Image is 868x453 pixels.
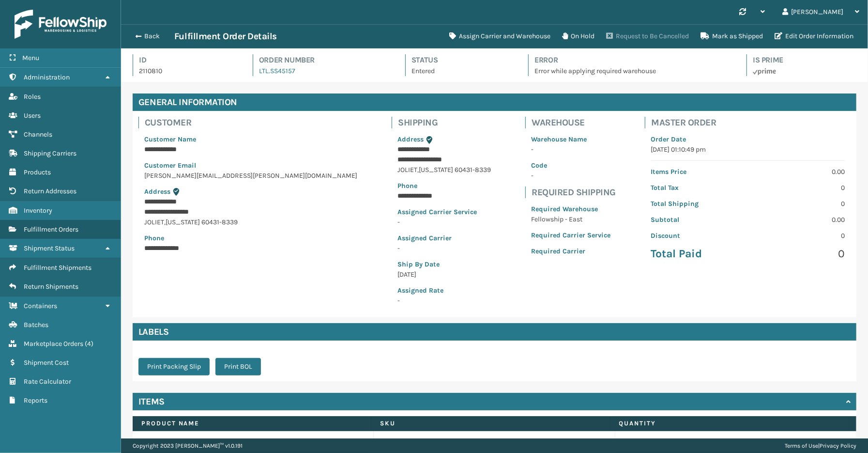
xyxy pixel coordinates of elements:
span: Users [24,111,41,120]
button: Edit Order Information [769,27,859,46]
p: Ship By Date [397,259,491,269]
button: Print Packing Slip [138,358,210,375]
button: Mark as Shipped [695,27,769,46]
button: On Hold [556,27,600,46]
h4: General Information [133,94,856,111]
span: Address [144,187,170,196]
p: Assigned Carrier Service [397,207,491,217]
span: Shipment Status [24,244,75,252]
p: Subtotal [651,215,742,225]
p: [PERSON_NAME][EMAIL_ADDRESS][PERSON_NAME][DOMAIN_NAME] [144,171,357,181]
p: Customer Name [144,134,357,144]
td: 2 [615,431,856,453]
span: Return Shipments [24,282,78,291]
p: Entered [411,66,511,76]
span: Menu [22,54,39,62]
p: Items Price [651,167,742,177]
span: [US_STATE] [419,166,453,174]
p: 0 [754,199,845,209]
button: Print BOL [215,358,261,375]
span: Fulfillment Orders [24,225,78,234]
span: Rate Calculator [24,377,71,386]
a: Privacy Policy [820,442,856,449]
p: - [397,217,491,227]
td: GEN-AB-B2-TXL [133,431,374,453]
a: Terms of Use [785,442,818,449]
p: Fellowship - East [531,214,610,224]
p: Order Date [651,134,845,144]
h4: Id [139,54,235,66]
button: Assign Carrier and Warehouse [443,27,556,46]
span: Marketplace Orders [24,340,83,348]
button: Request to Be Cancelled [600,27,695,46]
a: LTL.SS45157 [259,67,295,75]
label: Quantity [619,419,840,428]
p: Assigned Rate [397,285,491,296]
h4: Master Order [651,117,851,128]
p: 2110810 [139,66,235,76]
p: Error while applying required warehouse [534,66,729,76]
img: logo [15,10,107,39]
h4: Error [534,54,729,66]
i: Assign Carrier and Warehouse [449,32,456,39]
p: Required Carrier [531,246,610,256]
span: Administration [24,73,70,81]
h3: Fulfillment Order Details [174,31,277,42]
label: SKU [380,419,601,428]
p: [DATE] [397,269,491,280]
span: Address [397,135,424,143]
i: Request to Be Cancelled [606,32,613,39]
h4: Status [411,54,511,66]
h4: Warehouse [532,117,616,128]
a: GEN-AB-B2-TXL [382,437,430,447]
p: Customer Email [144,160,357,171]
span: Shipping Carriers [24,149,76,157]
span: Containers [24,302,57,310]
p: Total Shipping [651,199,742,209]
p: Assigned Carrier [397,233,491,243]
p: Phone [397,181,491,191]
p: - [531,144,610,155]
p: [DATE] 01:10:49 pm [651,144,845,155]
div: | [785,438,856,453]
span: Return Addresses [24,187,76,195]
p: 0 [754,231,845,241]
p: - [397,296,491,306]
h4: Items [138,396,165,407]
p: - [531,171,610,181]
p: Copyright 2023 [PERSON_NAME]™ v 1.0.191 [133,438,243,453]
h4: Required Shipping [532,187,616,198]
span: JOLIET [397,166,417,174]
span: Fulfillment Shipments [24,264,91,272]
p: Total Tax [651,183,742,193]
span: 60431-8339 [201,218,238,226]
span: Shipment Cost [24,359,69,367]
span: Reports [24,396,47,405]
button: Back [130,32,174,41]
p: 0 [754,247,845,261]
h4: Is Prime [753,54,856,66]
label: Product Name [141,419,362,428]
span: Products [24,168,51,176]
span: Inventory [24,206,52,215]
i: Mark as Shipped [700,32,709,39]
h4: Customer [145,117,363,128]
p: Required Carrier Service [531,230,610,240]
span: JOLIET [144,218,164,226]
p: Phone [144,233,357,243]
p: - [397,243,491,253]
span: [US_STATE] [166,218,200,226]
h4: Order Number [259,54,388,66]
p: 0.00 [754,215,845,225]
i: Edit [775,32,782,39]
span: ( 4 ) [85,340,93,348]
i: On Hold [562,32,568,39]
p: Discount [651,231,742,241]
span: Roles [24,93,41,101]
h4: Shipping [398,117,497,128]
span: , [417,166,419,174]
p: Warehouse Name [531,134,610,144]
span: 60431-8339 [455,166,491,174]
p: 0.00 [754,167,845,177]
p: Code [531,160,610,171]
